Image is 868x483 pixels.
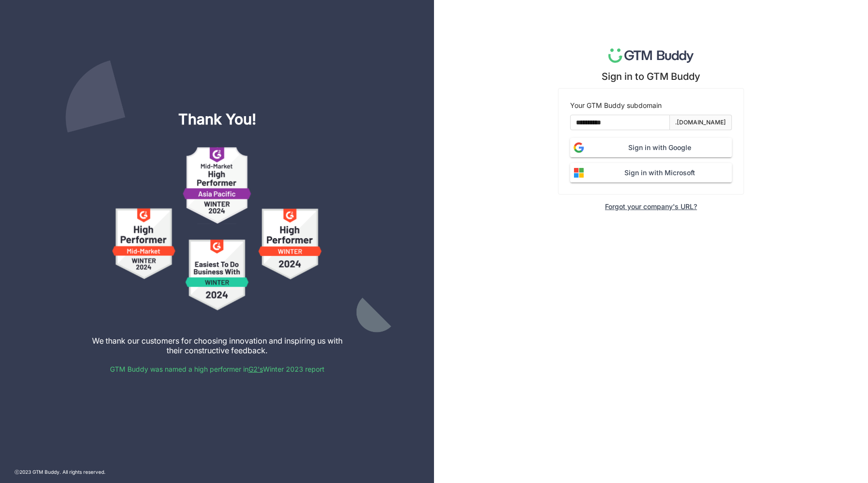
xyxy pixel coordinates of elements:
[588,167,732,178] span: Sign in with Microsoft
[570,138,732,157] button: Sign in with Google
[605,202,697,211] div: Forgot your company's URL?
[602,71,700,82] div: Sign in to GTM Buddy
[248,365,263,373] a: G2's
[608,48,694,63] img: logo
[570,164,588,181] img: microsoft.svg
[588,142,732,153] span: Sign in with Google
[570,163,732,182] button: Sign in with Microsoft
[570,139,588,156] img: google_logo.png
[570,100,732,111] div: Your GTM Buddy subdomain
[675,118,726,127] div: .[DOMAIN_NAME]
